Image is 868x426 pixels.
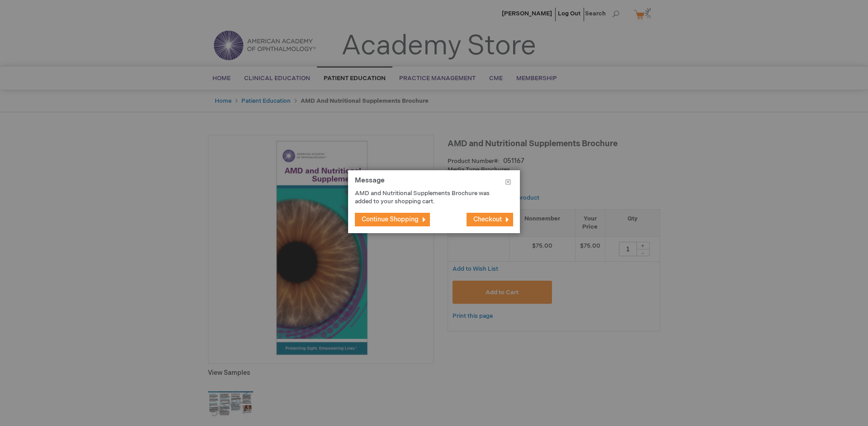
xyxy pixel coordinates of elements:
[473,215,502,223] span: Checkout
[362,215,419,223] span: Continue Shopping
[355,213,430,226] button: Continue Shopping
[355,189,500,206] p: AMD and Nutritional Supplements Brochure was added to your shopping cart.
[355,177,513,189] h1: Message
[467,213,513,226] button: Checkout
